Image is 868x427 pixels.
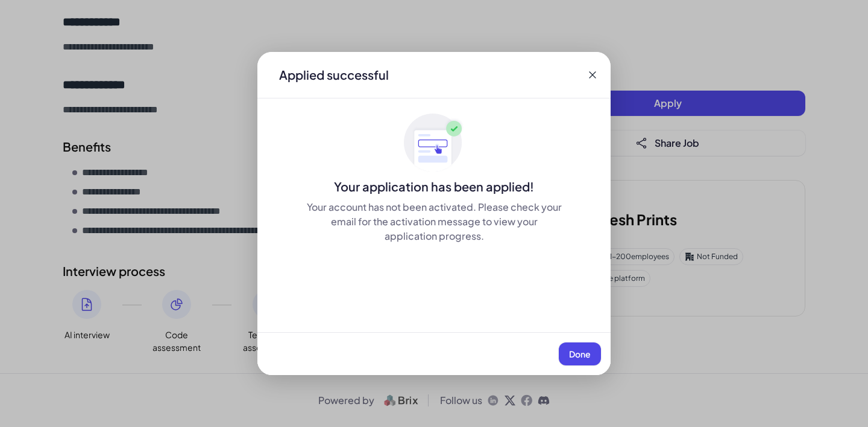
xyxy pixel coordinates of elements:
[279,66,389,83] div: Applied successful
[404,113,464,173] img: ApplyedMaskGroup3.svg
[569,348,591,359] span: Done
[559,342,601,365] button: Done
[257,178,611,195] div: Your application has been applied!
[306,200,562,243] div: Your account has not been activated. Please check your email for the activation message to view y...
